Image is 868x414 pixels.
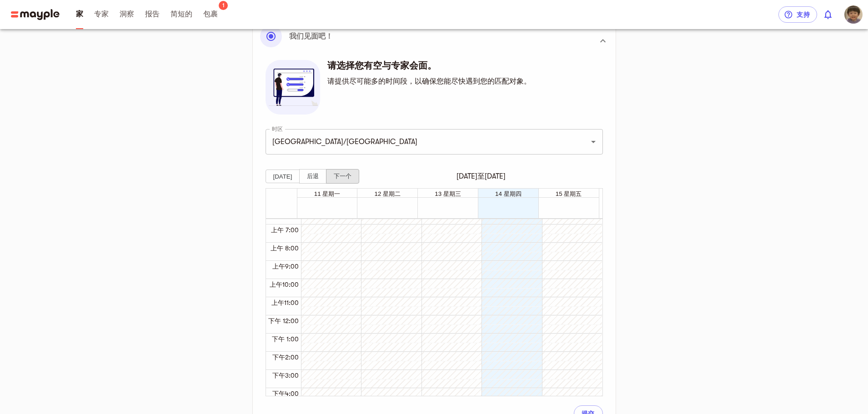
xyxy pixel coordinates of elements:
img: xq0JCOV1TgOF2L1G3ym1 [844,5,863,24]
font: 上午 7:00 [271,226,299,234]
font: 请选择您有空与专家会面。 [327,60,437,71]
button: 12 星期二 [375,190,401,198]
button: 14 星期四 [495,190,522,198]
font: 上午11:00 [271,299,299,306]
font: 报告 [145,10,160,18]
font: 简短的 [171,10,192,18]
font: 15 星期五 [556,190,582,197]
font: 上午9:00 [272,263,299,270]
font: 支持 [797,11,810,18]
font: 下午3:00 [272,372,299,379]
font: 下午4:00 [272,390,299,397]
img: 主徽标 [11,9,60,20]
font: 请提供尽可能多的时间段，以确保您能尽快遇到您的匹配对象。 [327,77,531,85]
font: 我们见面吧！ [289,32,333,40]
font: 14 星期四 [495,190,522,197]
button: [DATE] [266,170,300,183]
font: 下午2:00 [272,354,299,361]
font: 1 [222,2,225,9]
button: 后退 [299,169,326,184]
font: 上午10:00 [270,281,299,288]
font: 专家 [94,10,109,18]
font: 包裹 [203,10,218,18]
font: [DATE]至[DATE] [457,172,506,180]
button: 13 星期三 [435,190,461,198]
font: 下一个 [334,173,351,180]
button: 下一个 [326,169,359,184]
font: 洞察 [120,10,134,18]
font: 后退 [307,173,319,180]
font: 下午 12:00 [268,317,299,324]
button: 显示 0 条新通知 [817,4,839,25]
font: 上午 8:00 [271,244,299,252]
div: 我们见面吧！ [260,25,608,56]
button: 打开 [587,135,600,148]
font: 11 星期一 [314,190,341,197]
button: 15 星期五 [556,190,582,198]
font: 家 [76,10,83,18]
font: 下午 1:00 [272,335,299,343]
font: 12 星期二 [375,190,401,197]
button: 11 星期一 [314,190,341,198]
font: [DATE] [273,173,292,180]
button: 支持 [778,6,817,23]
font: 13 星期三 [435,190,461,197]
